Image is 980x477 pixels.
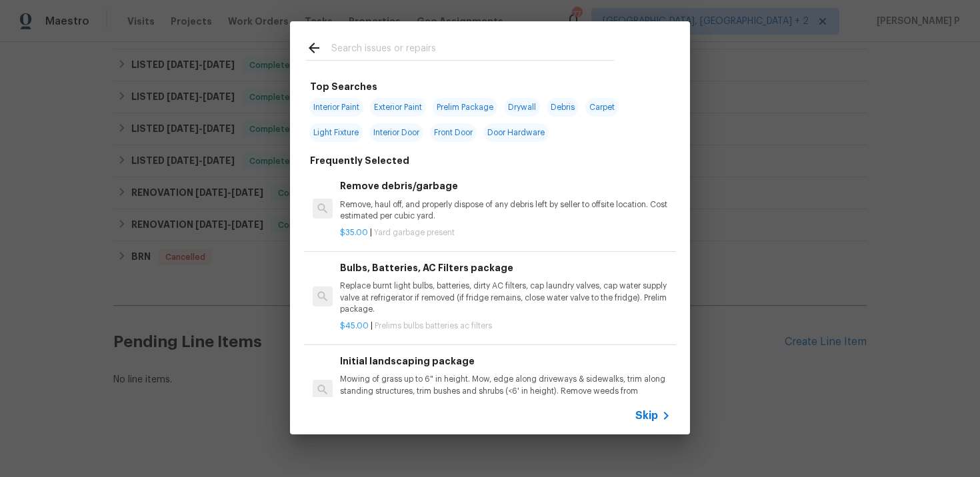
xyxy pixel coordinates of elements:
[310,153,409,168] h6: Frequently Selected
[370,98,426,117] span: Exterior Paint
[547,98,579,117] span: Debris
[483,123,549,142] span: Door Hardware
[374,229,455,237] span: Yard garbage present
[340,320,671,332] p: |
[375,322,492,330] span: Prelims bulbs batteries ac filters
[504,98,540,117] span: Drywall
[340,227,671,238] p: |
[309,98,363,117] span: Interior Paint
[331,40,614,60] input: Search issues or repairs
[340,229,368,237] span: $35.00
[310,79,377,94] h6: Top Searches
[433,98,497,117] span: Prelim Package
[340,354,671,368] h6: Initial landscaping package
[340,179,671,193] h6: Remove debris/garbage
[340,199,671,222] p: Remove, haul off, and properly dispose of any debris left by seller to offsite location. Cost est...
[340,322,369,330] span: $45.00
[340,374,671,408] p: Mowing of grass up to 6" in height. Mow, edge along driveways & sidewalks, trim along standing st...
[340,280,671,314] p: Replace burnt light bulbs, batteries, dirty AC filters, cap laundry valves, cap water supply valv...
[635,409,658,422] span: Skip
[369,123,423,142] span: Interior Door
[309,123,363,142] span: Light Fixture
[585,98,619,117] span: Carpet
[430,123,477,142] span: Front Door
[340,260,671,275] h6: Bulbs, Batteries, AC Filters package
